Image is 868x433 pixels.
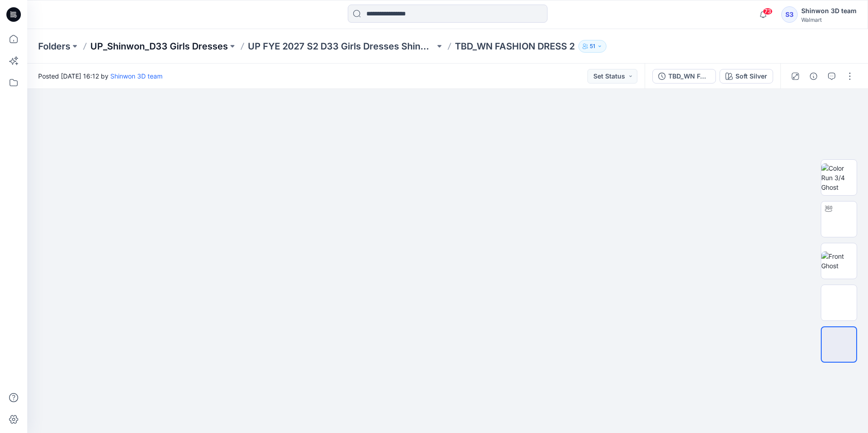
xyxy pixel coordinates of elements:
button: Details [806,69,821,84]
p: 51 [590,41,595,51]
a: Folders [38,40,70,53]
div: Walmart [801,16,857,23]
a: UP FYE 2027 S2 D33 Girls Dresses Shinwon [248,40,435,53]
button: Soft Silver [720,69,773,84]
div: S3 [781,6,798,23]
img: Front Ghost [821,251,857,271]
div: Shinwon 3D team [801,5,857,16]
span: 73 [763,8,773,15]
a: UP_Shinwon_D33 Girls Dresses [90,40,228,53]
img: Color Run 3/4 Ghost [821,163,857,192]
div: TBD_WN FASHION DRESS 2 [668,71,710,81]
span: Posted [DATE] 16:12 by [38,71,163,81]
a: Shinwon 3D team [110,72,163,80]
div: Soft Silver [735,71,767,81]
button: 51 [578,40,607,53]
p: TBD_WN FASHION DRESS 2 [455,40,575,53]
button: TBD_WN FASHION DRESS 2 [652,69,716,84]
